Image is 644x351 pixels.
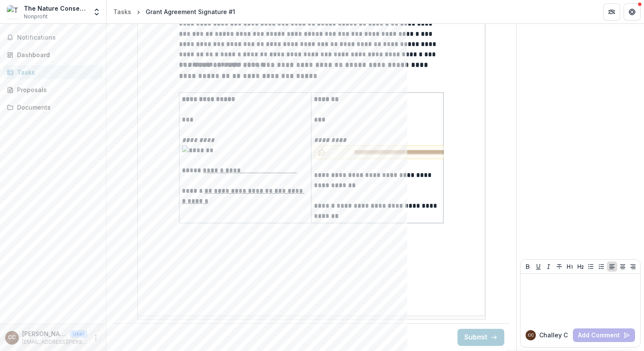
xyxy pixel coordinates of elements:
p: User [70,330,87,338]
button: Align Left [607,261,617,272]
div: Challey Comer [528,333,534,337]
button: Heading 2 [575,261,586,272]
button: More [91,333,101,343]
a: Documents [3,100,103,114]
a: Proposals [3,83,103,97]
div: Tasks [113,7,131,16]
div: Challey Comer [8,335,16,340]
button: Add Comment [573,328,635,342]
button: Strike [554,261,564,272]
button: Bold [523,261,533,272]
a: Dashboard [3,48,103,62]
button: Italicize [543,261,554,272]
button: Notifications [3,31,103,44]
button: Partners [603,3,620,20]
p: [PERSON_NAME] [22,329,66,338]
img: The Nature Conservancy [7,5,20,19]
button: Get Help [624,3,641,20]
button: Heading 1 [565,261,575,272]
button: Underline [533,261,543,272]
button: Align Center [618,261,628,272]
a: Tasks [110,6,135,18]
button: Open entity switcher [91,3,103,20]
div: Tasks [17,68,96,77]
p: [EMAIL_ADDRESS][PERSON_NAME][DOMAIN_NAME] [22,338,87,346]
span: Notifications [17,34,99,41]
p: Challey C [539,331,568,339]
button: Ordered List [596,261,607,272]
button: Align Right [628,261,638,272]
div: Dashboard [17,50,96,59]
nav: breadcrumb [110,6,239,18]
span: Nonprofit [24,13,48,20]
div: Documents [17,103,96,112]
div: The Nature Conservancy [24,4,87,13]
button: Bullet List [586,261,596,272]
button: Submit [457,329,504,346]
div: Grant Agreement Signature #1 [146,7,235,16]
a: Tasks [3,65,103,79]
div: Proposals [17,85,96,94]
